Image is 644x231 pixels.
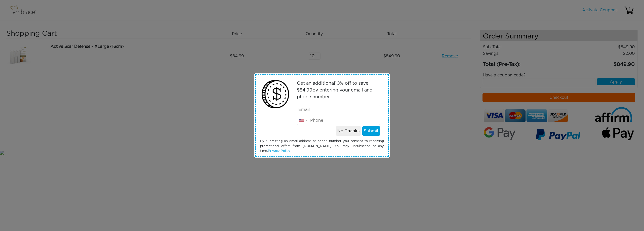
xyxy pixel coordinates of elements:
[336,126,361,136] button: No Thanks
[362,126,380,136] button: Submit
[335,81,340,86] span: 10
[268,149,290,153] a: Privacy Policy
[297,116,309,125] div: United States: +1
[259,78,292,111] img: money2.png
[256,139,388,153] div: By submitting an email address or phone number you consent to receiving promotional offers from [...
[300,88,312,93] span: 84.99
[297,80,380,101] p: Get an additional % off to save $ by entering your email and phone number.
[297,116,380,125] input: Phone
[297,105,380,114] input: Email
